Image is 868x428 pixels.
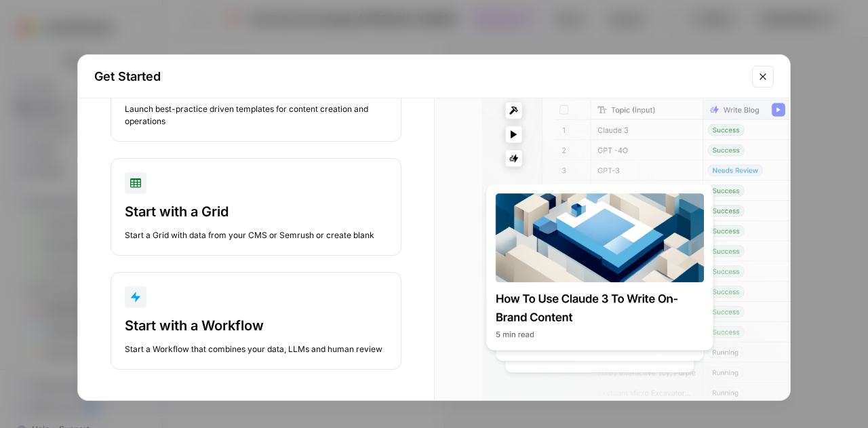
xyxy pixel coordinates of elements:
[94,67,744,86] h2: Get Started
[125,229,387,241] div: Start a Grid with data from your CMS or Semrush or create blank
[125,103,387,128] div: Launch best-practice driven templates for content creation and operations
[111,158,401,256] button: Start with a GridStart a Grid with data from your CMS or Semrush or create blank
[125,343,387,355] div: Start a Workflow that combines your data, LLMs and human review
[125,202,387,221] div: Start with a Grid
[125,316,387,335] div: Start with a Workflow
[111,272,401,370] button: Start with a WorkflowStart a Workflow that combines your data, LLMs and human review
[752,66,774,87] button: Close modal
